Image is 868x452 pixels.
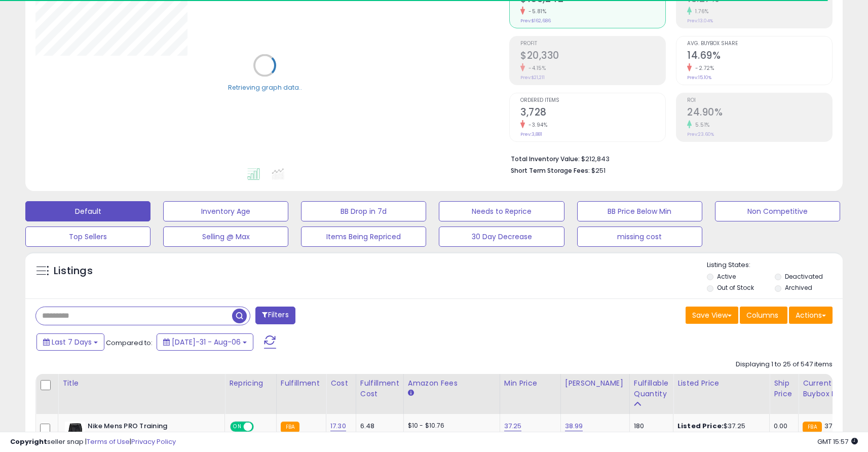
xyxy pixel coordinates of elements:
h2: 3,728 [520,106,665,120]
button: BB Drop in 7d [301,201,426,221]
span: [DATE]-31 - Aug-06 [172,337,241,347]
span: ROI [687,98,832,103]
a: Terms of Use [87,437,130,446]
small: Prev: $162,686 [520,18,551,24]
a: 38.99 [565,421,583,431]
button: Top Sellers [25,227,150,247]
div: Fulfillment Cost [360,378,399,399]
div: Min Price [504,378,556,389]
div: Displaying 1 to 25 of 547 items [736,360,833,369]
small: Prev: 15.10% [687,74,711,81]
button: Needs to Reprice [439,201,564,221]
div: 180 [634,422,665,431]
div: Amazon Fees [408,378,496,389]
a: 37.25 [504,421,522,431]
div: Cost [330,378,352,389]
small: Prev: 13.04% [687,18,713,24]
small: Prev: 23.60% [687,131,714,137]
small: 5.51% [692,121,710,129]
small: 1.76% [692,8,709,15]
button: Last 7 Days [36,333,104,351]
button: missing cost [577,227,702,247]
b: Listed Price: [677,421,724,431]
div: seller snap | | [10,437,176,447]
button: 30 Day Decrease [439,227,564,247]
button: Non Competitive [715,201,840,221]
div: 0.00 [774,422,790,431]
div: $10 - $10.76 [408,422,492,430]
label: Archived [785,283,812,292]
small: Amazon Fees. [408,389,414,398]
button: [DATE]-31 - Aug-06 [157,333,253,351]
div: [PERSON_NAME] [565,378,625,389]
h2: 24.90% [687,106,832,120]
button: Inventory Age [163,201,288,221]
div: Fulfillment [281,378,322,389]
h5: Listings [54,264,93,278]
span: Compared to: [106,338,153,348]
button: Default [25,201,150,221]
small: -3.94% [525,121,547,129]
span: Last 7 Days [52,337,92,347]
label: Active [717,272,736,281]
div: Ship Price [774,378,794,399]
label: Out of Stock [717,283,754,292]
div: $37.25 [677,422,762,431]
span: $251 [591,166,606,175]
button: BB Price Below Min [577,201,702,221]
button: Selling @ Max [163,227,288,247]
small: -5.81% [525,8,546,15]
div: Listed Price [677,378,765,389]
img: 31Gp7MVNHJL._SL40_.jpg [65,422,85,442]
div: Title [62,378,220,389]
button: Filters [255,307,295,324]
div: 6.48 [360,422,396,431]
b: Short Term Storage Fees: [511,166,590,175]
small: Prev: $21,211 [520,74,545,81]
button: Items Being Repriced [301,227,426,247]
span: Avg. Buybox Share [687,41,832,47]
span: 37.25 [824,421,842,431]
p: Listing States: [707,260,843,270]
b: Nike Mens PRO Training Compression Short Black Large [88,422,211,443]
span: 2025-08-14 15:57 GMT [817,437,858,446]
div: Retrieving graph data.. [228,83,302,92]
a: Privacy Policy [131,437,176,446]
small: -4.15% [525,64,546,72]
span: Profit [520,41,665,47]
b: Total Inventory Value: [511,155,580,163]
div: Current Buybox Price [803,378,855,399]
span: Columns [746,310,778,320]
label: Deactivated [785,272,823,281]
div: Repricing [229,378,272,389]
span: Ordered Items [520,98,665,103]
small: FBA [281,422,299,433]
button: Columns [740,307,787,324]
a: 17.30 [330,421,346,431]
button: Save View [686,307,738,324]
h2: 14.69% [687,50,832,63]
small: FBA [803,422,821,433]
li: $212,843 [511,152,825,164]
small: Prev: 3,881 [520,131,542,137]
strong: Copyright [10,437,47,446]
h2: $20,330 [520,50,665,63]
small: -2.72% [692,64,714,72]
button: Actions [789,307,833,324]
div: Fulfillable Quantity [634,378,669,399]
